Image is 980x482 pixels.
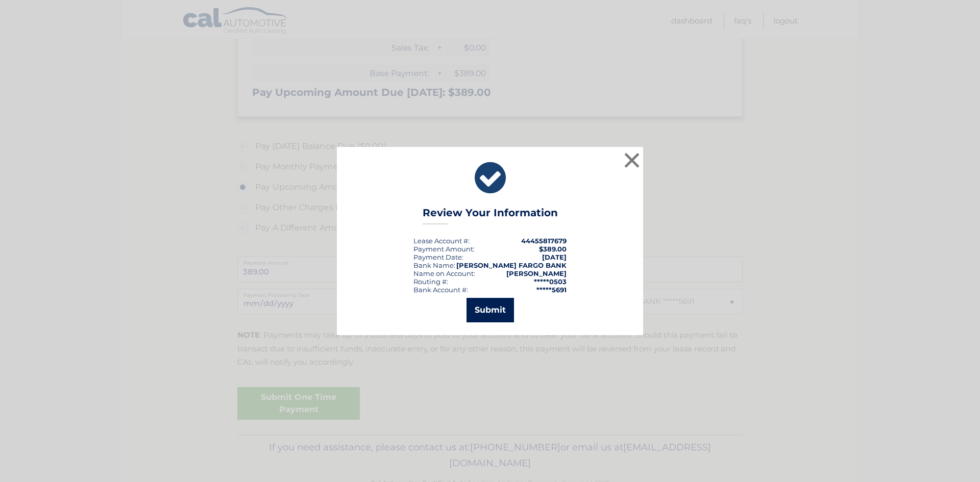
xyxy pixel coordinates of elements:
[506,269,567,277] strong: [PERSON_NAME]
[539,245,567,253] span: $389.00
[413,277,448,286] div: Routing #:
[542,253,567,261] span: [DATE]
[456,261,567,269] strong: [PERSON_NAME] FARGO BANK
[413,237,470,245] div: Lease Account #:
[467,298,514,322] button: Submit
[413,286,468,294] div: Bank Account #:
[413,253,462,261] span: Payment Date
[413,261,455,269] div: Bank Name:
[622,150,642,170] button: ×
[413,253,463,261] div: :
[521,237,567,245] strong: 44455817679
[423,207,558,224] h3: Review Your Information
[413,269,475,277] div: Name on Account:
[413,245,475,253] div: Payment Amount:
